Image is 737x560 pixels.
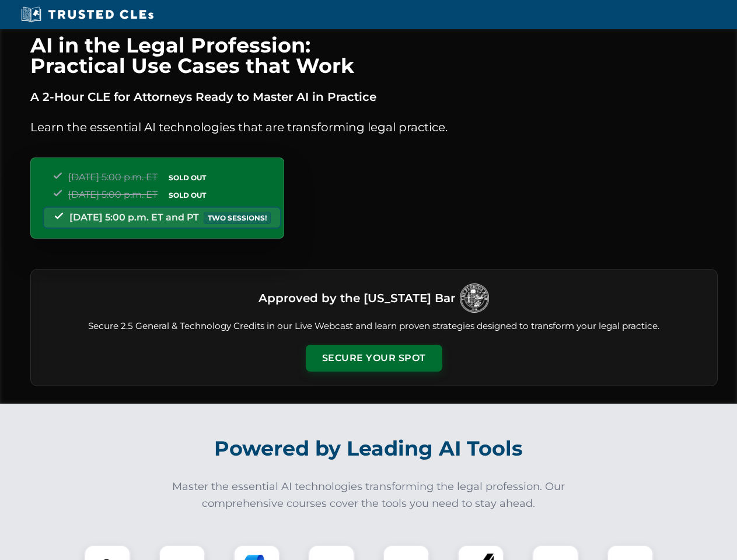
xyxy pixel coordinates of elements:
h2: Powered by Leading AI Tools [46,428,692,469]
span: SOLD OUT [165,171,210,184]
span: [DATE] 5:00 p.m. ET [68,171,158,183]
span: [DATE] 5:00 p.m. ET [68,189,158,200]
img: Trusted CLEs [18,6,157,23]
span: SOLD OUT [165,189,210,201]
p: Learn the essential AI technologies that are transforming legal practice. [30,118,718,136]
h3: Approved by the [US_STATE] Bar [259,288,455,309]
img: Logo [460,283,489,313]
h1: AI in the Legal Profession: Practical Use Cases that Work [30,35,718,76]
p: Master the essential AI technologies transforming the legal profession. Our comprehensive courses... [165,478,573,512]
button: Secure Your Spot [306,345,442,372]
p: Secure 2.5 General & Technology Credits in our Live Webcast and learn proven strategies designed ... [45,320,703,333]
p: A 2-Hour CLE for Attorneys Ready to Master AI in Practice [30,87,718,106]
